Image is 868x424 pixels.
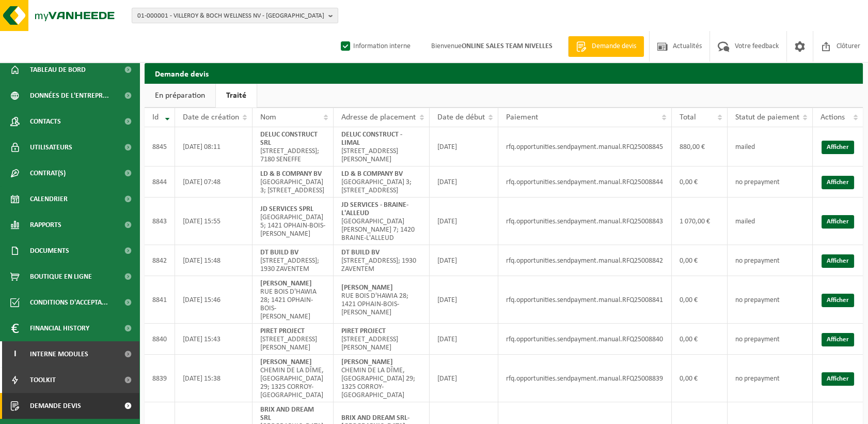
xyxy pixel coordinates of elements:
[30,393,81,419] span: Demande devis
[252,245,334,276] td: [STREET_ADDRESS]; 1930 ZAVENTEM
[252,276,334,324] td: RUE BOIS D'HAWIA 28; 1421 OPHAIN-BOIS-[PERSON_NAME]
[145,245,175,276] td: 8842
[498,245,672,276] td: rfq.opportunities.sendpayment.manual.RFQ25008842
[260,170,322,178] strong: LD & B COMPANY BV
[260,358,312,366] strong: [PERSON_NAME]
[260,205,313,213] strong: JD SERVICES SPRL
[709,31,786,62] a: Votre feedback
[498,324,672,355] td: rfq.opportunities.sendpayment.manual.RFQ25008840
[822,254,854,268] a: Afficher
[430,198,498,245] td: [DATE]
[341,327,386,335] strong: PIRET PROJECT
[822,294,854,307] a: Afficher
[498,127,672,166] td: rfq.opportunities.sendpayment.manual.RFQ25008845
[137,8,324,24] span: 01-000001 - VILLEROY & BOCH WELLNESS NV - [GEOGRAPHIC_DATA]
[30,160,66,186] span: Contrat(s)
[260,249,298,256] strong: DT BUILD BV
[252,127,334,166] td: [STREET_ADDRESS]; 7180 SENEFFE
[152,113,159,122] span: Id
[506,113,538,122] span: Paiement
[175,127,252,166] td: [DATE] 08:11
[498,355,672,402] td: rfq.opportunities.sendpayment.manual.RFQ25008839
[341,113,416,122] span: Adresse de placement
[30,238,69,264] span: Documents
[649,31,709,62] a: Actualités
[430,324,498,355] td: [DATE]
[430,166,498,198] td: [DATE]
[145,166,175,198] td: 8844
[341,131,402,147] strong: DELUC CONSTRUCT - LIMAL
[334,166,430,198] td: [GEOGRAPHIC_DATA] 3; [STREET_ADDRESS]
[672,127,727,166] td: 880,00 €
[334,127,430,166] td: [STREET_ADDRESS][PERSON_NAME]
[30,341,88,367] span: Interne modules
[672,355,727,402] td: 0,00 €
[735,178,780,186] span: no prepayment
[341,170,403,178] strong: LD & B COMPANY BV
[145,198,175,245] td: 8843
[735,336,780,343] span: no prepayment
[30,315,89,341] span: Financial History
[145,63,863,83] h2: Demande devis
[735,218,755,225] span: mailed
[339,39,411,54] label: Information interne
[30,264,92,290] span: Boutique en ligne
[822,141,854,154] a: Afficher
[735,257,780,265] span: no prepayment
[145,127,175,166] td: 8845
[10,341,20,367] span: I
[672,166,727,198] td: 0,00 €
[334,198,430,245] td: [GEOGRAPHIC_DATA][PERSON_NAME] 7; 1420 BRAINE-L'ALLEUD
[430,276,498,324] td: [DATE]
[334,276,430,324] td: RUE BOIS D'HAWIA 28; 1421 OPHAIN-BOIS-[PERSON_NAME]
[30,83,109,109] span: Données de l'entrepr...
[732,31,781,62] span: Votre feedback
[568,36,644,57] a: Demande devis
[430,245,498,276] td: [DATE]
[834,31,863,62] span: Clôturer
[252,355,334,402] td: CHEMIN DE LA DÎME, [GEOGRAPHIC_DATA] 29; 1325 CORROY-[GEOGRAPHIC_DATA]
[672,276,727,324] td: 0,00 €
[145,276,175,324] td: 8841
[341,358,393,366] strong: [PERSON_NAME]
[260,113,276,122] span: Nom
[132,8,338,23] button: 01-000001 - VILLEROY & BOCH WELLNESS NV - [GEOGRAPHIC_DATA]
[145,84,215,108] a: En préparation
[30,212,61,238] span: Rapports
[30,186,68,212] span: Calendrier
[216,84,257,108] a: Traité
[735,375,780,383] span: no prepayment
[462,42,553,50] strong: ONLINE SALES TEAM NIVELLES
[175,198,252,245] td: [DATE] 15:55
[175,355,252,402] td: [DATE] 15:38
[589,41,639,52] span: Demande devis
[498,198,672,245] td: rfq.opportunities.sendpayment.manual.RFQ25008843
[175,166,252,198] td: [DATE] 07:48
[334,324,430,355] td: [STREET_ADDRESS][PERSON_NAME]
[145,324,175,355] td: 8840
[498,166,672,198] td: rfq.opportunities.sendpayment.manual.RFQ25008844
[498,276,672,324] td: rfq.opportunities.sendpayment.manual.RFQ25008841
[672,324,727,355] td: 0,00 €
[822,176,854,189] a: Afficher
[30,290,108,315] span: Conditions d'accepta...
[334,355,430,402] td: CHEMIN DE LA DÎME, [GEOGRAPHIC_DATA] 29; 1325 CORROY-[GEOGRAPHIC_DATA]
[30,109,61,134] span: Contacts
[175,324,252,355] td: [DATE] 15:43
[735,113,799,122] span: Statut de paiement
[175,245,252,276] td: [DATE] 15:48
[822,215,854,229] a: Afficher
[30,57,86,83] span: Tableau de bord
[813,31,868,62] a: Clôturer
[260,280,312,287] strong: [PERSON_NAME]
[341,201,408,217] strong: JD SERVICES - BRAINE-L'ALLEUD
[341,249,380,256] strong: DT BUILD BV
[30,367,56,393] span: Toolkit
[175,276,252,324] td: [DATE] 15:46
[430,355,498,402] td: [DATE]
[252,198,334,245] td: [GEOGRAPHIC_DATA] 5; 1421 OPHAIN-BOIS-[PERSON_NAME]
[670,31,704,62] span: Actualités
[680,113,696,122] span: Total
[672,245,727,276] td: 0,00 €
[183,113,239,122] span: Date de création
